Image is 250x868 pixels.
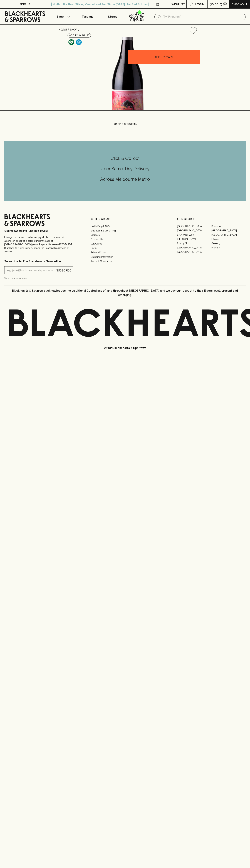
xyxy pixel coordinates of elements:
[210,2,218,6] p: $0.00
[56,37,200,110] img: 40928.png
[82,14,93,19] p: Tastings
[4,259,73,263] p: Subscribe to The Blackhearts Newsletter
[91,242,159,246] a: Gift Cards
[211,241,246,245] a: Geelong
[128,50,200,64] button: ADD TO CART
[7,268,55,273] input: e.g. jane@blackheartsandsparrows.com.au
[172,2,185,6] p: Wishlist
[188,26,198,35] button: Add to wishlist
[211,224,246,228] a: Braddon
[4,141,246,201] div: Call to action block
[4,166,246,172] h5: Uber Same-Day Delivery
[177,224,211,228] a: [GEOGRAPHIC_DATA]
[4,155,246,161] h5: Click & Collect
[75,9,100,24] a: Tastings
[75,38,83,46] a: Wonderful as is, but a slight chill will enhance the aromatics and give it a beautiful crunch.
[91,233,159,237] a: Careers
[91,224,159,228] a: Bottle Drop FAQ's
[177,217,246,221] p: OUR STORES
[177,250,211,254] a: [GEOGRAPHIC_DATA]
[195,2,204,6] p: Login
[91,250,159,255] a: Privacy Policy
[177,237,211,241] a: [PERSON_NAME]
[19,2,31,6] p: FIND US
[211,245,246,250] a: Prahran
[7,288,243,297] p: Blackhearts & Sparrows acknowledges the traditional Custodians of land throughout [GEOGRAPHIC_DAT...
[56,14,64,19] p: Shop
[91,228,159,233] a: Business & Bulk Gifting
[70,28,77,31] a: SHOP
[68,33,91,38] button: Add to wishlist
[91,255,159,259] a: Shipping Information
[68,39,74,45] img: Vegan
[50,9,75,24] button: Shop
[76,39,82,45] img: Chilled Red
[224,3,226,5] p: 0
[4,235,73,253] p: It is against the law to sell or supply alcohol to, or to obtain alcohol on behalf of a person un...
[211,237,246,241] a: Fitzroy
[56,268,71,273] p: SUBSCRIBE
[177,228,211,233] a: [GEOGRAPHIC_DATA]
[177,245,211,250] a: [GEOGRAPHIC_DATA]
[4,276,73,280] p: We will never spam you
[100,9,125,24] a: Stores
[4,122,246,126] p: Loading products...
[4,229,73,233] p: Sibling owned and run since [DATE]
[231,2,247,6] p: Checkout
[211,233,246,237] a: [GEOGRAPHIC_DATA]
[55,266,73,274] button: SUBSCRIBE
[211,228,246,233] a: [GEOGRAPHIC_DATA]
[163,14,243,20] input: Try "Pinot noir"
[4,176,246,182] h5: Across Melbourne Metro
[177,241,211,245] a: Fitzroy North
[154,55,174,59] p: ADD TO CART
[59,28,67,31] a: HOME
[91,259,159,263] a: Terms & Conditions
[177,233,211,237] a: Brunswick West
[68,38,75,46] a: Made without the use of any animal products.
[91,246,159,250] a: FAQ's
[91,217,159,221] p: OTHER AREAS
[108,14,117,19] p: Stores
[39,243,72,246] strong: Liquor License #32064953
[91,237,159,241] a: Contact Us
